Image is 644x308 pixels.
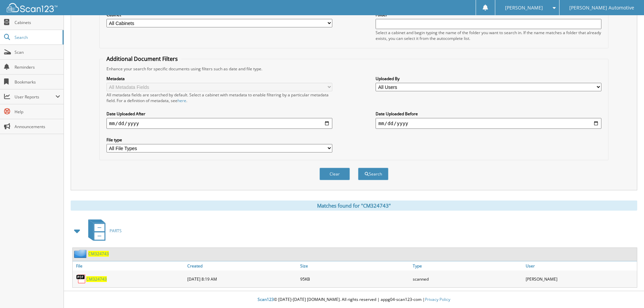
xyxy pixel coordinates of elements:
label: Date Uploaded Before [376,111,601,117]
div: 95KB [299,272,411,286]
iframe: Chat Widget [610,276,644,308]
div: Select a cabinet and begin typing the name of the folder you want to search in. If the name match... [376,30,601,41]
a: CM324743 [88,251,109,257]
div: scanned [411,272,524,286]
span: Announcements [15,124,60,129]
a: Size [299,261,411,270]
span: Scan [15,49,60,55]
div: Matches found for "CM324743" [71,200,637,211]
span: Search [15,34,59,40]
button: Clear [319,168,350,180]
span: Reminders [15,64,60,70]
img: scan123-logo-white.svg [7,3,57,12]
div: © [DATE]-[DATE] [DOMAIN_NAME]. All rights reserved | appg04-scan123-com | [64,291,644,308]
span: User Reports [15,94,55,100]
span: Help [15,109,60,115]
label: Metadata [106,76,332,81]
label: File type [106,137,332,143]
div: [DATE] 8:19 AM [186,272,299,286]
span: Bookmarks [15,79,60,85]
span: Cabinets [15,20,60,25]
input: end [376,118,601,129]
legend: Additional Document Filters [103,55,181,63]
a: here [177,98,186,103]
span: [PERSON_NAME] Automotive [569,6,634,10]
a: Privacy Policy [425,297,450,302]
img: PDF.png [76,274,86,284]
a: User [524,261,637,270]
button: Search [358,168,388,180]
a: Type [411,261,524,270]
span: [PERSON_NAME] [505,6,543,10]
input: start [106,118,332,129]
span: PARTS [110,228,122,234]
a: CM324743 [86,276,107,282]
span: Scan123 [258,297,274,302]
a: PARTS [84,217,122,244]
div: Enhance your search for specific documents using filters such as date and file type. [103,66,605,72]
div: [PERSON_NAME] [524,272,637,286]
img: folder2.png [74,250,88,258]
a: Created [186,261,299,270]
div: All metadata fields are searched by default. Select a cabinet with metadata to enable filtering b... [106,92,332,103]
a: File [73,261,186,270]
label: Uploaded By [376,76,601,81]
label: Date Uploaded After [106,111,332,117]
